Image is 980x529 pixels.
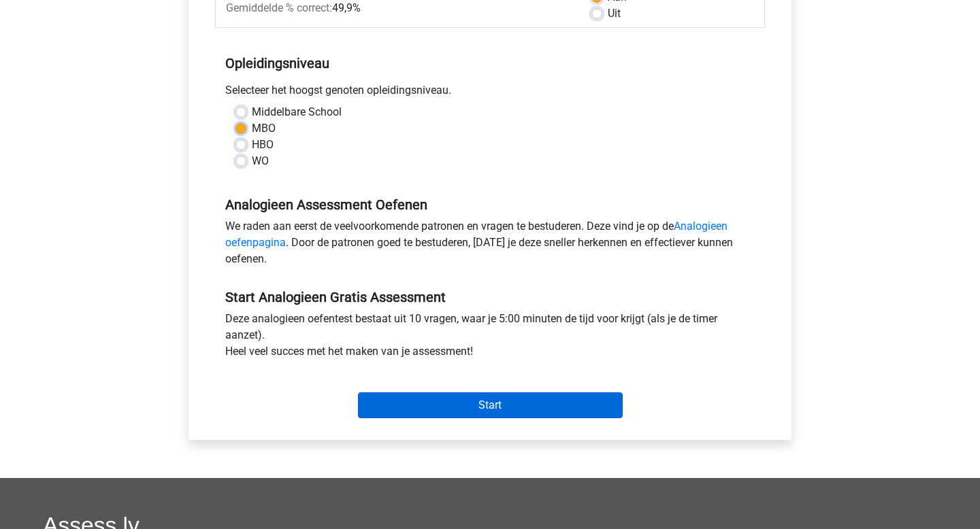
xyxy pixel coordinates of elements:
[215,82,765,104] div: Selecteer het hoogst genoten opleidingsniveau.
[225,50,755,77] h5: Opleidingsniveau
[358,392,623,418] input: Start
[252,120,276,137] label: MBO
[252,137,274,153] label: HBO
[252,153,269,169] label: WO
[215,311,765,365] div: Deze analogieen oefentest bestaat uit 10 vragen, waar je 5:00 minuten de tijd voor krijgt (als je...
[252,104,342,120] label: Middelbare School
[608,5,621,22] label: Uit
[225,289,755,305] h5: Start Analogieen Gratis Assessment
[215,218,765,273] div: We raden aan eerst de veelvoorkomende patronen en vragen te bestuderen. Deze vind je op de . Door...
[226,1,332,14] span: Gemiddelde % correct:
[225,197,755,213] h5: Analogieen Assessment Oefenen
